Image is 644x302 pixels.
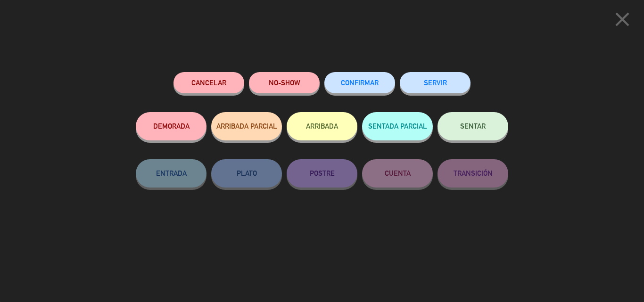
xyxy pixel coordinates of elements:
[460,122,486,130] span: SENTAR
[216,122,277,130] span: ARRIBADA PARCIAL
[608,7,637,35] button: close
[211,159,282,188] button: PLATO
[438,112,508,140] button: SENTAR
[400,72,471,93] button: SERVIR
[211,112,282,140] button: ARRIBADA PARCIAL
[362,112,433,140] button: SENTADA PARCIAL
[438,159,508,188] button: TRANSICIÓN
[362,159,433,188] button: CUENTA
[287,112,357,140] button: ARRIBADA
[611,8,634,31] i: close
[136,159,206,188] button: ENTRADA
[173,72,244,93] button: Cancelar
[287,159,357,188] button: POSTRE
[249,72,320,93] button: NO-SHOW
[136,112,206,140] button: DEMORADA
[341,79,379,87] span: CONFIRMAR
[324,72,395,93] button: CONFIRMAR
